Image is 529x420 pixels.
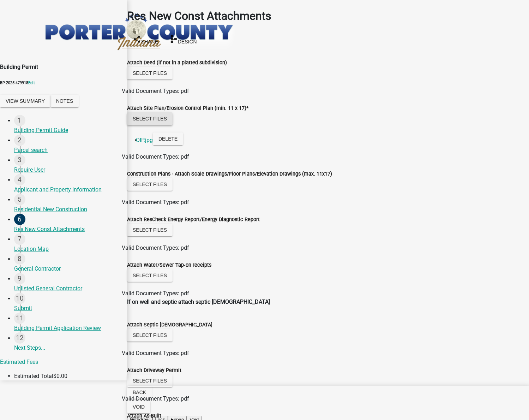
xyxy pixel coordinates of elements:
[14,373,53,379] span: Estimated Total
[14,332,127,356] a: Next Steps...
[127,60,227,66] label: Attach Deed (if not in a platted subdivision)
[127,67,173,79] button: Select files
[133,390,146,395] span: Back
[14,154,25,166] div: 3
[127,413,161,419] label: Attach As-Built
[127,322,212,328] label: Attach Septic [DEMOGRAPHIC_DATA]
[127,269,173,282] button: Select files
[28,81,35,85] wm-modal-confirm: Edit Application Number
[127,367,181,373] label: Attach Driveway Permit
[127,7,529,24] h1: Res New Const Attachments
[122,153,189,160] span: Valid Document Types: pdf
[127,374,173,387] button: Select files
[14,166,121,174] div: Require User
[169,35,178,43] i: schema
[14,205,121,214] div: Residential New Construction
[127,32,164,48] button: shareShare
[14,245,121,253] div: Location Map
[127,171,332,177] label: Construction Plans - Attach Scale Drawings/Floor Plans/Elevation Drawings (max. 11x17)
[122,290,189,297] span: Valid Document Types: pdf
[14,304,121,313] div: Submit
[53,373,67,379] span: $0.00
[136,137,153,143] a: OIP.jpg
[14,126,121,135] div: Building Permit Guide
[14,174,25,185] div: 4
[133,35,141,43] i: share
[14,115,25,126] div: 1
[50,98,79,105] wm-modal-confirm: Notes
[127,105,248,111] label: Attach Site Plan/Erosion Control Plan (min. 11 x 17)
[153,136,183,143] wm-modal-confirm: Delete Document
[28,81,35,85] a: Edit
[14,293,25,304] div: 10
[127,178,173,191] button: Select files
[127,112,173,125] button: Select files
[127,262,211,268] label: Attach Water/Sewer Tap‐on receipts
[153,132,183,145] button: Delete
[14,225,121,233] div: Res New Const Attachments
[133,404,145,410] span: Void
[164,32,203,48] button: schemaDesign
[14,324,121,332] div: Building Permit Application Review
[127,386,152,399] button: Back
[122,395,189,402] span: Valid Document Types: pdf
[122,350,189,356] span: Valid Document Types: pdf
[14,185,121,194] div: Applicant and Property Information
[141,39,158,44] span: Share
[14,273,25,284] div: 9
[122,88,189,94] span: Valid Document Types: pdf
[14,146,121,154] div: Parcel search
[50,95,79,107] button: Notes
[14,313,25,324] div: 11
[14,284,121,293] div: Unlisted General Contractor
[127,224,173,236] button: Select files
[14,265,121,273] div: General Contractor
[122,199,189,206] span: Valid Document Types: pdf
[127,329,173,342] button: Select files
[127,401,150,413] button: Void
[14,253,25,265] div: 8
[14,135,25,146] div: 2
[127,298,270,305] strong: If on well and septic attach septic [DEMOGRAPHIC_DATA]
[14,233,25,245] div: 7
[178,39,197,44] span: Design
[127,217,260,223] label: Attach ResCheck Energy Report/Energy Diagnostic Report
[14,194,25,205] div: 5
[14,332,25,344] div: 12
[122,244,189,251] span: Valid Document Types: pdf
[14,214,25,225] div: 6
